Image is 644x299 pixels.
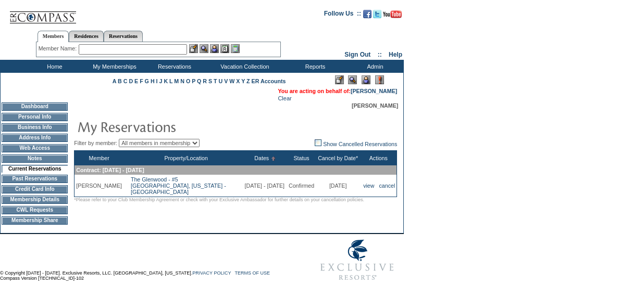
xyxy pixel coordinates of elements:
[378,51,382,58] span: ::
[344,60,404,73] td: Admin
[379,183,395,189] a: cancel
[145,78,149,84] a: G
[192,78,195,84] a: P
[235,270,270,276] a: TERMS OF USE
[89,155,109,161] a: Member
[9,3,77,24] img: Compass Home
[38,31,69,42] a: Members
[315,139,321,146] img: chk_off.JPG
[318,155,358,161] a: Cancel by Date*
[373,13,381,19] a: Follow us on Twitter
[143,60,203,73] td: Reservations
[293,155,309,161] a: Status
[2,123,68,132] td: Business Info
[229,78,234,84] a: W
[363,13,371,19] a: Become our fan on Facebook
[174,78,179,84] a: M
[159,78,162,84] a: J
[210,44,219,53] img: Impersonate
[129,78,133,84] a: D
[180,78,184,84] a: N
[348,75,357,84] img: View Mode
[2,216,68,225] td: Membership Share
[104,31,143,42] a: Reservations
[134,78,138,84] a: E
[362,75,370,84] img: Impersonate
[164,155,208,161] a: Property/Location
[284,60,344,73] td: Reports
[156,78,158,84] a: I
[316,175,360,197] td: [DATE]
[2,144,68,152] td: Web Access
[76,167,144,173] span: Contract: [DATE] - [DATE]
[243,175,287,197] td: [DATE] - [DATE]
[74,197,364,202] span: *Please refer to your Club Membership Agreement or check with your Exclusive Ambassador for furth...
[252,78,286,84] a: ER Accounts
[2,134,68,142] td: Address Info
[220,44,229,53] img: Reservations
[164,78,168,84] a: K
[278,95,291,101] a: Clear
[363,183,374,189] a: view
[69,31,104,42] a: Residences
[389,51,402,58] a: Help
[2,165,68,173] td: Current Reservations
[351,88,397,94] a: [PERSON_NAME]
[360,151,397,166] th: Actions
[219,78,223,84] a: U
[118,78,122,84] a: B
[241,78,245,84] a: Y
[287,175,316,197] td: Confirmed
[373,10,381,18] img: Follow us on Twitter
[39,44,79,53] div: Member Name:
[197,78,201,84] a: Q
[203,60,284,73] td: Vacation Collection
[231,44,240,53] img: b_calculator.gif
[186,78,190,84] a: O
[2,175,68,183] td: Past Reservations
[278,88,397,94] span: You are acting on behalf of:
[189,44,198,53] img: b_edit.gif
[2,196,68,204] td: Membership Details
[83,60,143,73] td: My Memberships
[269,157,276,161] img: Ascending
[2,154,68,163] td: Notes
[192,270,231,276] a: PRIVACY POLICY
[200,44,208,53] img: View
[23,60,83,73] td: Home
[214,78,217,84] a: T
[224,78,228,84] a: V
[77,116,286,137] img: pgTtlMyReservations.gif
[113,78,116,84] a: A
[123,78,128,84] a: C
[375,75,384,84] img: Log Concern/Member Elevation
[335,75,344,84] img: Edit Mode
[131,176,226,195] a: The Glenwood - #5[GEOGRAPHIC_DATA], [US_STATE] - [GEOGRAPHIC_DATA]
[315,141,397,147] a: Show Cancelled Reservations
[236,78,240,84] a: X
[169,78,172,84] a: L
[203,78,207,84] a: R
[208,78,212,84] a: S
[363,10,371,18] img: Become our fan on Facebook
[75,175,123,197] td: [PERSON_NAME]
[2,102,68,111] td: Dashboard
[2,185,68,193] td: Credit Card Info
[383,10,402,18] img: Subscribe to our YouTube Channel
[2,113,68,121] td: Personal Info
[140,78,143,84] a: F
[311,234,404,286] img: Exclusive Resorts
[74,140,117,146] span: Filter by member:
[383,13,402,19] a: Subscribe to our YouTube Channel
[246,78,250,84] a: Z
[352,102,398,109] span: [PERSON_NAME]
[151,78,155,84] a: H
[2,206,68,214] td: CWL Requests
[344,51,370,58] a: Sign Out
[324,9,361,21] td: Follow Us ::
[254,155,269,161] a: Dates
